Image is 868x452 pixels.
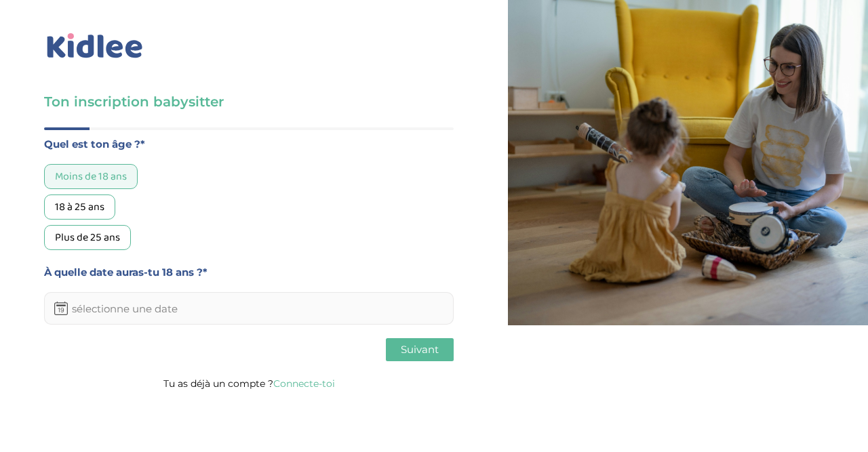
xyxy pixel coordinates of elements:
button: Suivant [386,338,454,361]
button: Précédent [44,338,108,361]
img: logo_kidlee_bleu [44,30,146,62]
div: Plus de 25 ans [44,225,131,250]
label: Quel est ton âge ?* [44,136,454,153]
h3: Ton inscription babysitter [44,92,454,111]
span: Suivant [401,343,439,356]
div: Moins de 18 ans [44,164,138,189]
a: Connecte-toi [273,377,335,390]
input: sélectionne une date [44,292,454,325]
label: À quelle date auras-tu 18 ans ?* [44,264,454,281]
p: Tu as déjà un compte ? [44,375,454,392]
div: 18 à 25 ans [44,194,115,220]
